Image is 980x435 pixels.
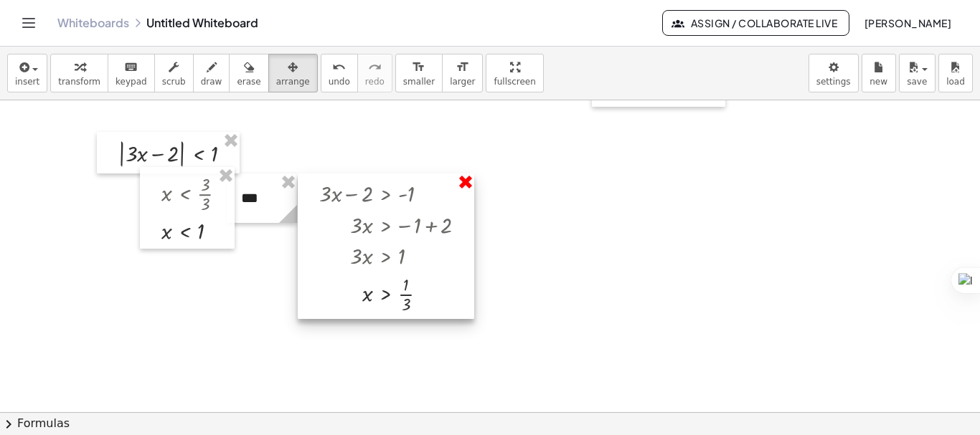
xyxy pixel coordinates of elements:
span: larger [450,77,475,87]
span: draw [201,77,222,87]
span: fullscreen [494,77,535,87]
button: redoredo [357,54,392,92]
button: settings [809,54,859,92]
button: Toggle navigation [17,11,40,34]
i: redo [368,59,382,76]
a: Whiteboards [57,16,129,30]
i: format_size [412,59,425,76]
button: erase [229,54,268,92]
i: format_size [456,59,469,76]
span: save [907,77,927,87]
button: fullscreen [486,54,543,92]
button: draw [193,54,230,92]
button: keyboardkeypad [108,54,155,92]
span: settings [816,77,851,87]
span: [PERSON_NAME] [864,16,951,29]
button: arrange [268,54,318,92]
button: Assign / Collaborate Live [662,10,849,36]
button: scrub [154,54,194,92]
span: load [946,77,965,87]
span: Assign / Collaborate Live [674,16,837,29]
button: load [938,54,973,92]
button: save [899,54,936,92]
button: new [862,54,896,92]
button: undoundo [321,54,358,92]
span: erase [237,77,260,87]
span: insert [15,77,39,87]
button: transform [50,54,108,92]
button: [PERSON_NAME] [852,10,963,36]
span: scrub [162,77,186,87]
span: keypad [116,77,147,87]
i: undo [332,59,346,76]
span: arrange [276,77,310,87]
button: format_sizesmaller [395,54,443,92]
span: undo [329,77,350,87]
i: keyboard [124,59,138,76]
span: new [870,77,887,87]
span: redo [365,77,385,87]
span: transform [58,77,100,87]
button: insert [7,54,47,92]
span: smaller [403,77,435,87]
button: format_sizelarger [442,54,483,92]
